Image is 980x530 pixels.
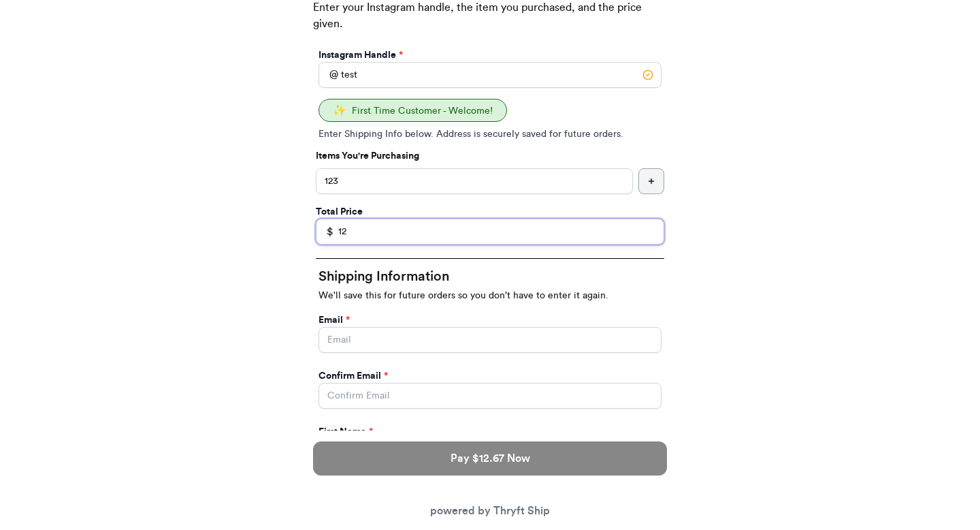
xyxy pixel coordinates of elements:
[316,205,363,219] label: Total Price
[318,327,661,353] input: Email
[316,219,664,245] input: Enter Mutually Agreed Payment
[318,267,661,286] h2: Shipping Information
[316,168,633,194] input: ex.funky hat
[316,149,664,163] p: Items You're Purchasing
[318,289,661,302] p: We'll save this for future orders so you don't have to enter it again.
[352,106,493,116] span: First Time Customer - Welcome!
[318,48,403,62] label: Instagram Handle
[318,425,373,439] label: First Name
[430,505,550,516] a: powered by Thryft Ship
[316,219,333,245] div: $
[318,313,350,327] label: Email
[318,383,661,409] input: Confirm Email
[318,127,661,141] p: Enter Shipping Info below. Address is securely saved for future orders.
[313,441,667,476] button: Pay $12.67 Now
[333,105,346,116] span: ✨
[318,369,388,383] label: Confirm Email
[318,62,338,88] div: @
